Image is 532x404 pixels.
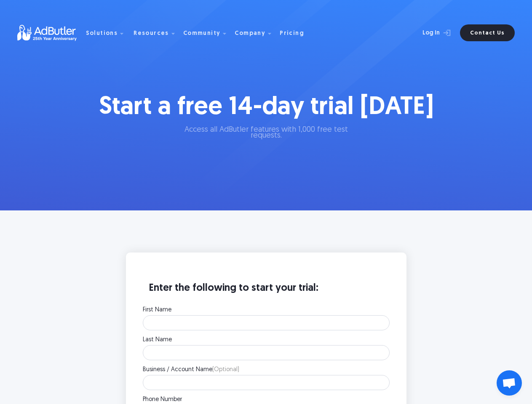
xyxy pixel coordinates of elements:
h3: Enter the following to start your trial: [143,282,390,303]
div: Solutions [86,31,118,37]
a: Pricing [280,29,311,37]
a: Log In [400,24,455,41]
div: Resources [134,31,169,37]
div: Company [235,31,265,37]
div: Community [183,31,221,37]
div: Solutions [86,19,131,46]
label: Last Name [143,337,390,343]
div: Open chat [497,370,522,396]
div: Community [183,19,233,46]
p: Access all AdButler features with 1,000 free test requests. [171,127,361,139]
label: First Name [143,307,390,313]
div: Resources [134,19,182,46]
h1: Start a free 14-day trial [DATE] [96,93,436,123]
label: Phone Number [143,397,390,403]
a: Contact Us [460,24,515,41]
span: (Optional) [212,367,239,373]
div: Company [235,19,278,46]
label: Business / Account Name [143,367,390,373]
div: Pricing [280,31,304,37]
